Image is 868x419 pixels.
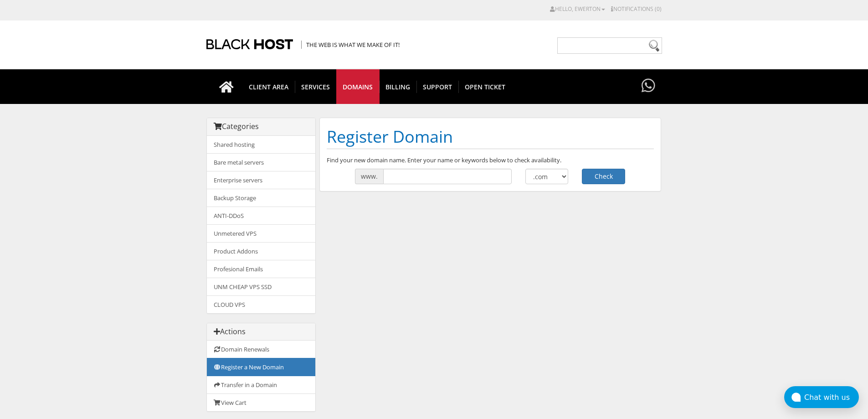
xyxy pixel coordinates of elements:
[582,169,625,184] button: Check
[458,69,512,104] a: Open Ticket
[557,37,662,54] input: Need help?
[804,393,859,402] div: Chat with us
[416,69,459,104] a: Support
[458,81,512,93] span: Open Ticket
[207,136,315,154] a: Shared hosting
[207,171,315,189] a: Enterprise servers
[379,69,417,104] a: Billing
[336,81,380,93] span: Domains
[550,5,605,13] a: Hello, Ewerton
[207,358,315,376] a: Register a New Domain
[207,295,315,313] a: CLOUD VPS
[207,260,315,278] a: Profesional Emails
[416,81,459,93] span: Support
[210,69,243,104] a: Go to homepage
[214,328,308,336] h3: Actions
[207,376,315,394] a: Transfer in a Domain
[327,125,654,149] h1: Register Domain
[327,156,654,164] p: Find your new domain name. Enter your name or keywords below to check availability.
[295,81,337,93] span: SERVICES
[784,386,859,408] button: Chat with us
[207,207,315,225] a: ANTI-DDoS
[242,69,295,104] a: CLIENT AREA
[207,224,315,243] a: Unmetered VPS
[379,81,417,93] span: Billing
[611,5,662,13] a: Notifications (0)
[336,69,380,104] a: Domains
[207,189,315,207] a: Backup Storage
[242,81,295,93] span: CLIENT AREA
[214,123,308,131] h3: Categories
[295,69,337,104] a: SERVICES
[301,41,400,49] span: The Web is what we make of it!
[639,69,657,103] a: Have questions?
[355,169,383,184] span: www.
[207,278,315,296] a: UNM CHEAP VPS SSD
[207,153,315,171] a: Bare metal servers
[207,341,315,358] a: Domain Renewals
[207,242,315,260] a: Product Addons
[207,393,315,411] a: View Cart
